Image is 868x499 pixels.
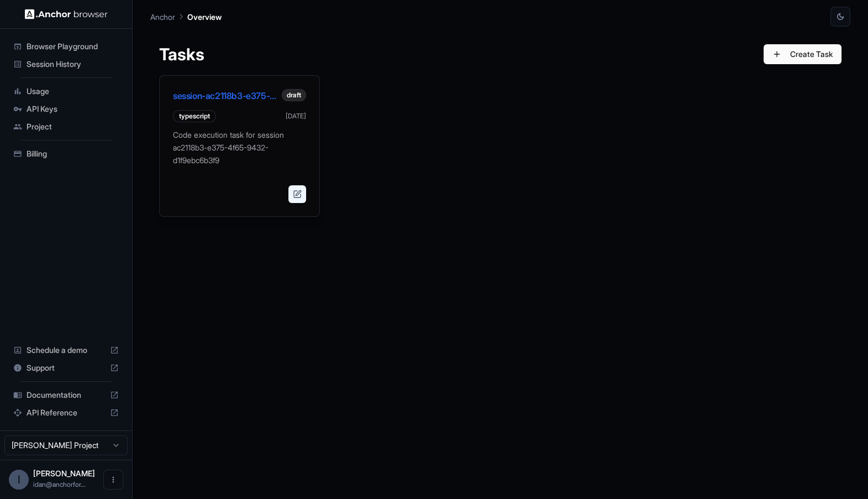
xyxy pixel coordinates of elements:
span: Schedule a demo [27,345,106,356]
span: Support [27,362,106,373]
div: Documentation [9,386,123,404]
div: Billing [9,145,123,163]
div: Support [9,359,123,377]
span: Idan Raman [33,469,95,478]
span: API Keys [27,103,119,115]
button: Create Task [764,44,841,64]
span: idan@anchorforge.io [33,480,86,488]
span: Documentation [27,389,106,401]
p: Anchor [150,11,175,23]
img: Anchor Logo [25,9,108,19]
p: Code execution task for session ac2118b3-e375-4f65-9432-d1f9ebc6b3f9 [173,129,306,167]
span: Session History [27,59,119,70]
p: Overview [187,11,222,23]
div: Browser Playground [9,38,123,55]
div: API Reference [9,404,123,422]
h3: session-ac2118b3-e375-4f65-9432-d1f9ebc6b3f9 [173,89,282,102]
div: I [9,470,29,490]
div: draft [282,89,306,101]
span: Browser Playground [27,41,119,52]
span: API Reference [27,407,106,418]
div: Usage [9,82,123,100]
div: Session History [9,55,123,73]
h1: Tasks [159,44,204,64]
div: typescript [173,110,216,122]
div: API Keys [9,100,123,118]
div: Schedule a demo [9,341,123,359]
span: Billing [27,148,119,159]
span: Project [27,121,119,132]
span: Usage [27,86,119,97]
span: [DATE] [286,112,306,121]
button: Open menu [103,470,123,490]
nav: breadcrumb [150,11,222,23]
div: Project [9,118,123,136]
